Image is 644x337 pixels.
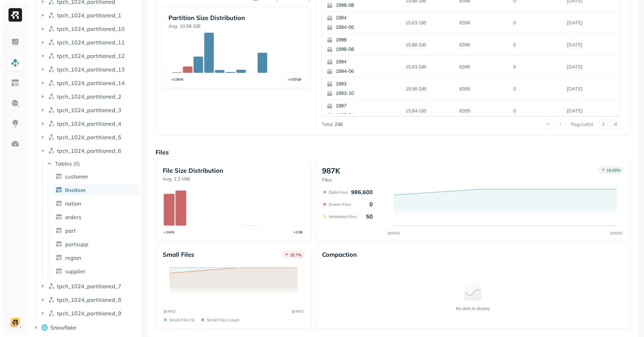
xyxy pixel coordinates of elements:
p: ( 8 ) [73,160,80,167]
a: part [53,225,140,236]
span: part [65,227,76,234]
img: Optimization [11,140,20,148]
p: 0 [510,83,564,95]
img: Assets [11,58,20,67]
p: 1998 [336,37,401,43]
p: Sep 17, 2025 [564,61,618,73]
p: 15.88 GiB [403,39,457,51]
span: tpch_1024_partitioned_12 [57,52,125,59]
button: tpch_1024_partitioned_1 [39,10,139,21]
span: tpch_1024_partitioned_2 [57,93,121,100]
p: Data Files [329,190,348,195]
span: customer [65,173,88,180]
p: 15.58 GiB [403,83,457,95]
a: supplier [53,266,140,277]
p: Sep 17, 2025 [564,83,618,95]
img: table [56,254,62,261]
p: 18.68 % [606,168,621,173]
p: Partition Size Distribution [168,14,303,22]
p: 1994-06 [336,24,401,31]
button: tpch_1024_partitioned_7 [39,281,139,292]
span: Tables [55,160,72,167]
p: Small files % [169,317,195,322]
span: tpch_1024_partitioned_10 [57,25,125,32]
button: Snowflake [33,322,139,333]
span: tpch_1024_partitioned_11 [57,39,125,46]
tspan: <1MB [164,230,174,234]
a: customer [53,171,140,182]
img: namespace [48,147,55,154]
img: namespace [48,39,55,46]
button: tpch_1024_partitioned_5 [39,132,139,143]
img: Asset Explorer [11,79,20,87]
p: No data to display [456,306,490,311]
a: lineitem [53,185,140,195]
img: table [56,227,62,234]
span: lineitem [65,187,85,193]
p: 1994 [336,15,401,21]
p: Sep 17, 2025 [564,105,618,117]
img: namespace [48,296,55,303]
tspan: [DATE] [291,309,303,314]
button: tpch_1024_partitioned_8 [39,294,139,305]
img: namespace [48,12,55,19]
span: tpch_1024_partitioned_1 [57,12,121,19]
span: tpch_1024_partitioned_9 [57,310,121,317]
p: 0 [369,201,373,208]
a: partsupp [53,239,140,250]
img: table [56,200,62,207]
button: 19971997-04 [324,100,404,122]
button: tpch_1024_partitioned_2 [39,91,139,102]
img: table [56,241,62,248]
img: namespace [48,93,55,100]
button: tpch_1024_partitioned_12 [39,50,139,61]
p: Compaction [322,251,357,258]
p: Total [322,121,333,128]
span: orders [65,214,81,220]
button: 19941994-06 [324,12,404,34]
p: 986,600 [351,189,373,195]
tspan: [DATE] [611,231,623,235]
p: File Size Distribution [163,167,304,174]
p: 8396 [457,39,510,51]
p: 236 [335,121,343,128]
p: Sep 17, 2025 [564,39,618,51]
img: namespace [48,66,55,73]
p: 1994-06 [336,68,401,75]
p: Small files count [207,317,239,322]
tspan: [DATE] [388,231,400,235]
button: Tables(8) [46,158,140,169]
img: Insights [11,119,20,128]
p: 0 [510,39,564,51]
button: 19981998-08 [324,34,404,56]
button: tpch_1024_partitioned_11 [39,37,139,48]
span: partsupp [65,241,88,248]
p: 18.7 % [290,252,302,257]
p: 1994 [336,59,401,65]
p: Avg. 10.58 GiB [168,23,303,29]
p: 8396 [457,17,510,29]
button: tpch_1024_partitioned_4 [39,118,139,129]
img: table [56,268,62,275]
button: tpch_1024_partitioned_10 [39,23,139,34]
p: 15.63 GiB [403,61,457,73]
p: 0 [510,61,564,73]
p: 0 [510,17,564,29]
p: Small files [163,251,194,258]
span: tpch_1024_partitioned_14 [57,80,125,86]
p: 1998-08 [336,2,401,9]
p: 0 [510,105,564,117]
p: Files [156,148,630,156]
p: Delete Files [329,202,351,207]
span: tpch_1024_partitioned_13 [57,66,125,73]
a: region [53,252,140,263]
tspan: >1GB [293,230,303,234]
p: 1998-08 [336,46,401,53]
p: Sep 17, 2025 [564,17,618,29]
img: Ryft [8,8,22,22]
img: namespace [48,80,55,86]
span: tpch_1024_partitioned_3 [57,107,121,113]
img: Dashboard [11,38,20,47]
button: tpch_1024_partitioned_9 [39,308,139,319]
span: Snowflake [50,324,77,331]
